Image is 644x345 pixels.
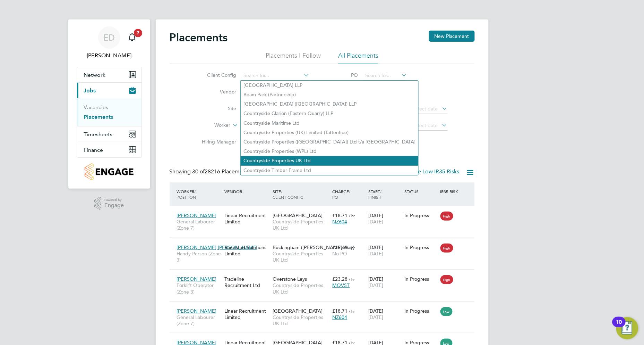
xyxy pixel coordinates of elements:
[404,244,437,250] div: In Progress
[94,197,124,210] a: Powered byEngage
[125,26,139,49] a: 7
[367,185,403,203] div: Start
[616,322,622,331] div: 10
[440,307,453,316] span: Low
[241,137,418,147] li: Countryside Properties ([GEOGRAPHIC_DATA]) Ltd t/a [GEOGRAPHIC_DATA]
[85,163,134,180] img: countryside-properties-logo-retina.png
[197,105,237,112] label: Site
[104,203,124,208] span: Engage
[223,304,271,324] div: Linear Recruitment Limited
[403,185,439,198] div: Status
[273,282,329,295] span: Countryside Properties UK Ltd
[413,106,438,112] span: Select date
[338,51,378,64] li: All Placements
[177,250,221,263] span: Handy Person (Zone 3)
[241,90,418,99] li: Beam Park (Partnership)
[241,128,418,137] li: Countryside Properties (UK) Limited (Tattenhoe)
[197,139,237,145] label: Hiring Manager
[273,276,307,282] span: Overstone Leys
[191,122,231,129] label: Worker
[84,131,113,138] span: Timesheets
[77,51,142,60] span: Emma Dolan
[241,71,310,81] input: Search for...
[77,142,141,157] button: Finance
[84,114,113,120] a: Placements
[177,308,217,314] span: [PERSON_NAME]
[413,122,438,129] span: Select date
[77,83,141,98] button: Jobs
[333,308,348,314] span: £18.71
[273,314,329,327] span: Countryside Properties UK Ltd
[241,156,418,165] li: Countryside Properties UK Ltd
[273,308,323,314] span: [GEOGRAPHIC_DATA]
[333,244,348,250] span: £19.45
[241,147,418,156] li: Countryside Properties (WPL) Ltd
[77,98,141,126] div: Jobs
[170,168,252,175] div: Showing
[333,189,351,200] span: / PO
[439,185,463,198] div: IR35 Risk
[368,282,383,288] span: [DATE]
[177,244,258,250] span: [PERSON_NAME] [PERSON_NAME]
[223,272,271,292] div: Tradeline Recruitment Ltd
[266,51,321,64] li: Placements I Follow
[367,304,403,324] div: [DATE]
[192,168,250,175] span: 28216 Placements
[134,29,142,37] span: 7
[175,185,223,203] div: Worker
[404,212,437,219] div: In Progress
[77,26,142,60] a: ED[PERSON_NAME]
[273,189,303,200] span: / Client Config
[368,314,383,320] span: [DATE]
[367,241,403,260] div: [DATE]
[175,304,475,310] a: [PERSON_NAME]General Labourer (Zone 7)Linear Recruitment Limited[GEOGRAPHIC_DATA]Countryside Prop...
[241,81,418,90] li: [GEOGRAPHIC_DATA] LLP
[273,219,329,231] span: Countryside Properties UK Ltd
[333,282,350,288] span: MOVST
[440,212,453,221] span: High
[84,87,96,94] span: Jobs
[368,219,383,225] span: [DATE]
[273,250,329,263] span: Countryside Properties UK Ltd
[429,31,475,42] button: New Placement
[401,168,460,175] label: Hide Low IR35 Risks
[77,67,141,82] button: Network
[333,212,348,219] span: £18.71
[331,185,367,203] div: Charge
[177,314,221,327] span: General Labourer (Zone 7)
[271,185,331,203] div: Site
[175,208,475,214] a: [PERSON_NAME]General Labourer (Zone 7)Linear Recruitment Limited[GEOGRAPHIC_DATA]Countryside Prop...
[104,197,124,203] span: Powered by
[241,166,418,175] li: Countryside Timber Frame Ltd
[77,126,141,142] button: Timesheets
[349,245,355,250] span: / hr
[367,272,403,292] div: [DATE]
[103,33,115,42] span: ED
[404,276,437,282] div: In Progress
[327,72,358,78] label: PO
[241,118,418,128] li: Countryside Maritime Ltd
[84,72,106,78] span: Network
[349,277,355,282] span: / hr
[197,72,237,78] label: Client Config
[175,272,475,278] a: [PERSON_NAME]Forklift Operator (Zone 3)Tradeline Recruitment LtdOverstone LeysCountryside Propert...
[177,219,221,231] span: General Labourer (Zone 7)
[170,31,228,44] h2: Placements
[273,212,323,219] span: [GEOGRAPHIC_DATA]
[333,250,347,257] span: No PO
[177,282,221,295] span: Forklift Operator (Zone 3)
[175,336,475,342] a: [PERSON_NAME]General Labourer (Zone 7)Linear Recruitment Limited[GEOGRAPHIC_DATA]Countryside Prop...
[197,89,237,95] label: Vendor
[77,163,142,180] a: Go to home page
[177,212,217,219] span: [PERSON_NAME]
[440,275,453,284] span: High
[192,168,205,175] span: 30 of
[363,71,407,81] input: Search for...
[367,209,403,228] div: [DATE]
[177,189,196,200] span: / Position
[223,185,271,198] div: Vendor
[84,104,109,110] a: Vacancies
[616,317,638,339] button: Open Resource Center, 10 new notifications
[368,189,381,200] span: / Finish
[349,213,355,218] span: / hr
